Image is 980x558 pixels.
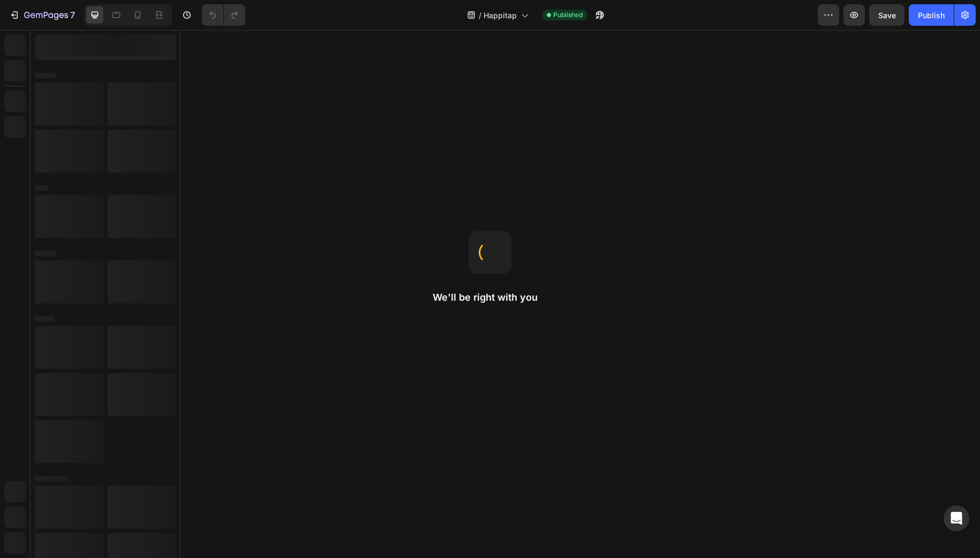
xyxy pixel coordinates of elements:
[4,4,80,26] button: 7
[869,4,904,26] button: Save
[484,10,517,21] span: Happitap
[944,505,969,531] div: Open Intercom Messenger
[553,10,583,20] span: Published
[433,291,547,304] h2: We'll be right with you
[878,11,896,20] span: Save
[909,4,954,26] button: Publish
[202,4,245,26] div: Undo/Redo
[70,9,75,21] p: 7
[918,10,945,21] div: Publish
[479,10,481,21] span: /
